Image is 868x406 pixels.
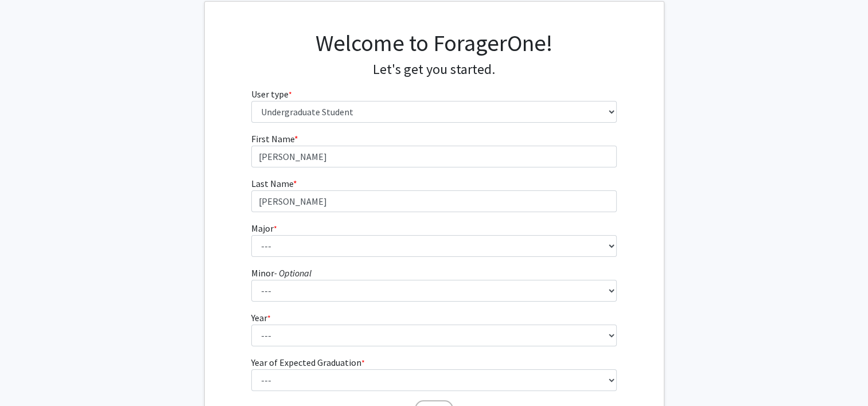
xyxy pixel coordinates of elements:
[251,178,293,189] span: Last Name
[251,356,365,369] label: Year of Expected Graduation
[251,133,294,145] span: First Name
[251,61,617,78] h4: Let's get you started.
[9,354,49,397] iframe: Chat
[251,29,617,57] h1: Welcome to ForagerOne!
[251,221,277,235] label: Major
[251,87,292,101] label: User type
[274,267,312,279] i: - Optional
[251,311,271,325] label: Year
[251,266,312,280] label: Minor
